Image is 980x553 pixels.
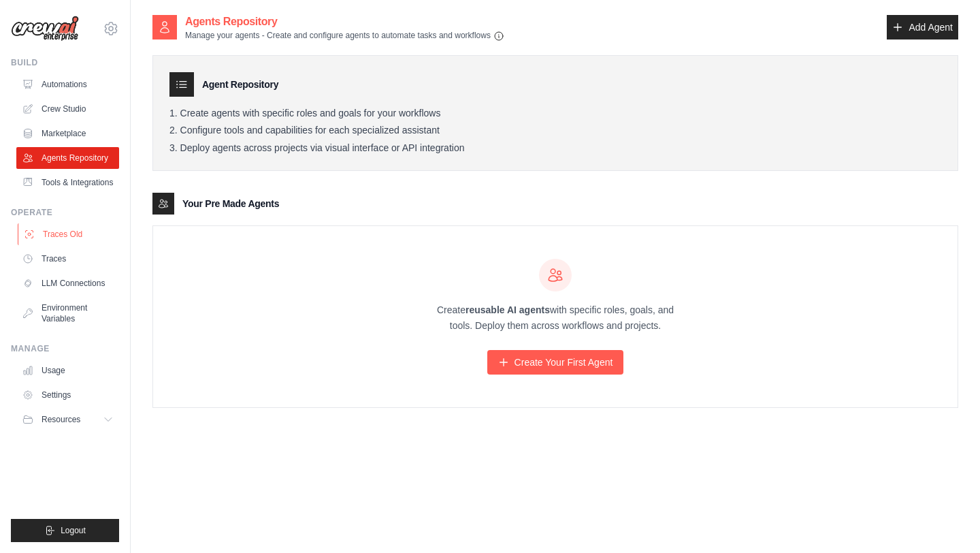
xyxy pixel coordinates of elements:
a: Crew Studio [16,98,119,120]
span: Logout [61,525,86,536]
img: Logo [11,16,79,42]
a: LLM Connections [16,272,119,294]
div: Manage [11,343,119,354]
li: Configure tools and capabilities for each specialized assistant [169,125,941,137]
a: Marketplace [16,123,119,144]
a: Settings [16,384,119,406]
a: Environment Variables [16,297,119,330]
span: Resources [42,414,80,425]
li: Create agents with specific roles and goals for your workflows [169,108,941,120]
a: Create Your First Agent [487,350,624,375]
button: Logout [11,519,119,542]
a: Usage [16,360,119,381]
a: Add Agent [887,15,958,39]
a: Tools & Integrations [16,172,119,193]
div: Build [11,57,119,68]
h3: Agent Repository [202,78,278,91]
h2: Agents Repository [185,14,504,30]
div: Operate [11,207,119,218]
h3: Your Pre Made Agents [182,197,279,210]
a: Agents Repository [16,147,119,169]
p: Manage your agents - Create and configure agents to automate tasks and workflows [185,30,504,42]
strong: reusable AI agents [465,304,550,315]
a: Traces Old [18,223,120,245]
button: Resources [16,409,119,430]
a: Automations [16,74,119,95]
a: Traces [16,248,119,270]
p: Create with specific roles, goals, and tools. Deploy them across workflows and projects. [425,302,686,334]
li: Deploy agents across projects via visual interface or API integration [169,142,941,155]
